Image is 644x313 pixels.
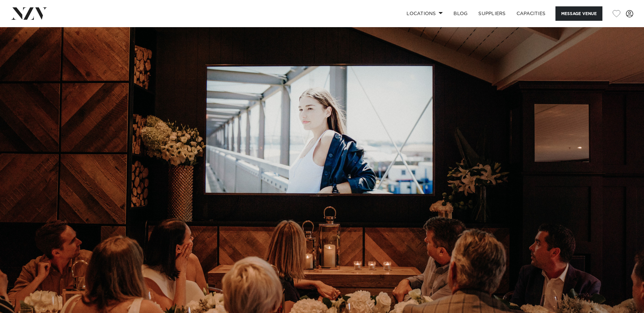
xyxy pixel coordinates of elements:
[555,6,602,21] button: Message Venue
[511,6,551,21] a: Capacities
[401,6,448,21] a: Locations
[448,6,473,21] a: BLOG
[473,6,511,21] a: SUPPLIERS
[11,7,47,19] img: nzv-logo.png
